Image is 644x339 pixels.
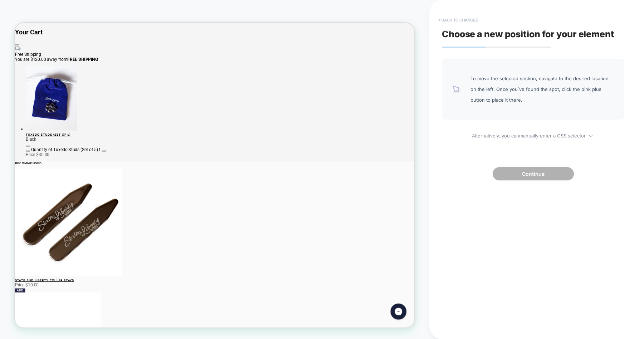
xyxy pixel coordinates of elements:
span: Choose a new position for your element [442,29,614,39]
span: Alternatively, you can [442,130,624,139]
img: pointer [453,86,460,93]
button: < Back to changes [435,14,482,26]
iframe: To enrich screen reader interactions, please activate Accessibility in Grammarly extension settings [15,23,415,327]
span: To move the selected section, navigate to the desired location on the left. Once you`ve found the... [470,73,614,105]
button: Continue [493,167,574,180]
u: manually enter a CSS selector [519,133,586,139]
